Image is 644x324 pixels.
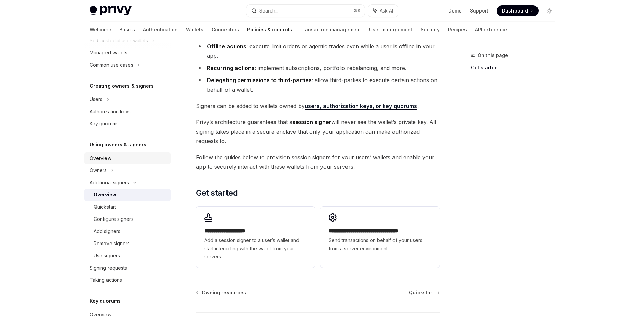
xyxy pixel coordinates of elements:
[84,225,171,237] a: Add signers
[259,7,278,15] div: Search...
[448,7,462,14] a: Demo
[84,118,171,130] a: Key quorums
[380,7,393,14] span: Ask AI
[84,189,171,201] a: Overview
[204,236,307,261] span: Add a session signer to a user’s wallet and start interacting with the wallet from your servers.
[544,5,555,16] button: Toggle dark mode
[94,215,134,223] div: Configure signers
[300,22,361,38] a: Transaction management
[196,63,440,73] li: : implement subscriptions, portfolio rebalancing, and more.
[90,108,131,116] div: Authorization keys
[207,65,255,71] strong: Recurring actions
[90,61,133,69] div: Common use cases
[354,8,361,14] span: ⌘ K
[90,95,102,103] div: Users
[90,120,119,128] div: Key quorums
[470,7,488,14] a: Support
[196,101,440,111] span: Signers can be added to wallets owned by .
[84,308,171,321] a: Overview
[478,51,508,60] span: On this page
[196,75,440,94] li: : allow third-parties to execute certain actions on behalf of a wallet.
[196,153,440,171] span: Follow the guides below to provision session signers for your users’ wallets and enable your app ...
[246,5,365,17] button: Search...⌘K
[292,119,331,125] strong: session signer
[329,236,431,253] span: Send transactions on behalf of your users from a server environment.
[196,117,440,146] span: Privy’s architecture guarantees that a will never see the wallet’s private key. All signing takes...
[212,22,239,38] a: Connectors
[84,47,171,59] a: Managed wallets
[84,262,171,274] a: Signing requests
[84,152,171,164] a: Overview
[90,6,132,16] img: light logo
[94,191,116,199] div: Overview
[90,166,107,175] div: Owners
[94,203,116,211] div: Quickstart
[84,213,171,225] a: Configure signers
[196,207,315,268] a: **** **** **** *****Add a session signer to a user’s wallet and start interacting with the wallet...
[90,179,129,187] div: Additional signers
[421,22,440,38] a: Security
[90,49,127,57] div: Managed wallets
[143,22,178,38] a: Authentication
[90,22,111,38] a: Welcome
[305,102,417,110] a: users, authorization keys, or key quorums
[90,264,127,272] div: Signing requests
[247,22,292,38] a: Policies & controls
[90,310,111,319] div: Overview
[90,276,122,284] div: Taking actions
[409,289,434,296] span: Quickstart
[196,188,238,199] span: Get started
[94,227,120,235] div: Add signers
[197,289,246,296] a: Owning resources
[84,106,171,118] a: Authorization keys
[207,43,246,50] strong: Offline actions
[196,42,440,61] li: : execute limit orders or agentic trades even while a user is offline in your app.
[502,7,528,14] span: Dashboard
[186,22,204,38] a: Wallets
[94,239,130,248] div: Remove signers
[84,201,171,213] a: Quickstart
[84,250,171,262] a: Use signers
[369,22,412,38] a: User management
[94,252,120,260] div: Use signers
[202,289,246,296] span: Owning resources
[90,154,111,162] div: Overview
[84,274,171,286] a: Taking actions
[475,22,507,38] a: API reference
[90,141,146,149] h5: Using owners & signers
[90,82,154,90] h5: Creating owners & signers
[207,77,312,84] strong: Delegating permissions to third-parties
[448,22,467,38] a: Recipes
[90,297,121,305] h5: Key quorums
[84,237,171,250] a: Remove signers
[119,22,135,38] a: Basics
[368,5,398,17] button: Ask AI
[471,62,560,73] a: Get started
[409,289,439,296] a: Quickstart
[497,5,539,16] a: Dashboard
